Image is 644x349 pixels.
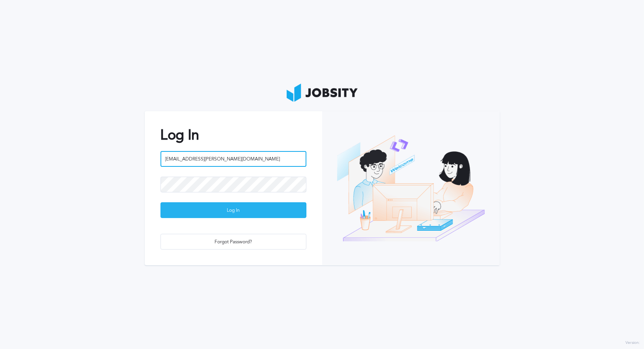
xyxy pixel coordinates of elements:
[625,341,640,345] label: Version:
[161,127,306,143] h2: Log In
[161,202,306,218] button: Log In
[161,203,306,218] div: Log In
[161,151,306,167] input: Email
[161,234,306,250] div: Forgot Password?
[161,234,306,250] button: Forgot Password?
